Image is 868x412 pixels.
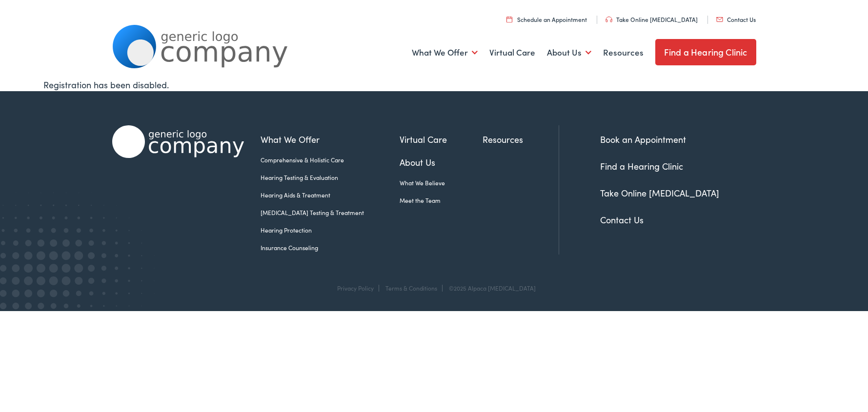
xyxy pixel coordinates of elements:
img: utility icon [506,16,512,22]
a: [MEDICAL_DATA] Testing & Treatment [261,208,400,217]
a: About Us [547,35,591,71]
a: About Us [400,156,483,169]
div: ©2025 Alpaca [MEDICAL_DATA] [444,285,536,292]
a: Book an Appointment [600,133,686,145]
a: Schedule an Appointment [506,15,587,23]
a: Insurance Counseling [261,243,400,252]
a: Resources [603,35,644,71]
a: What We Believe [400,178,483,187]
a: Comprehensive & Holistic Care [261,156,400,164]
img: utility icon [716,17,723,22]
a: Resources [483,133,559,146]
a: Hearing Testing & Evaluation [261,173,400,182]
a: Privacy Policy [337,284,374,292]
a: Find a Hearing Clinic [600,160,683,172]
a: Meet the Team [400,196,483,205]
a: Take Online [MEDICAL_DATA] [606,15,698,23]
div: Registration has been disabled. [43,78,825,91]
a: What We Offer [261,133,400,146]
a: What We Offer [412,35,478,71]
a: Hearing Protection [261,226,400,235]
img: Alpaca Audiology [112,125,244,158]
a: Virtual Care [400,133,483,146]
a: Take Online [MEDICAL_DATA] [600,187,719,199]
img: utility icon [606,17,612,22]
a: Find a Hearing Clinic [655,39,756,65]
a: Hearing Aids & Treatment [261,191,400,199]
a: Virtual Care [489,35,535,71]
a: Contact Us [600,214,644,226]
a: Terms & Conditions [385,284,437,292]
a: Contact Us [716,15,756,23]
